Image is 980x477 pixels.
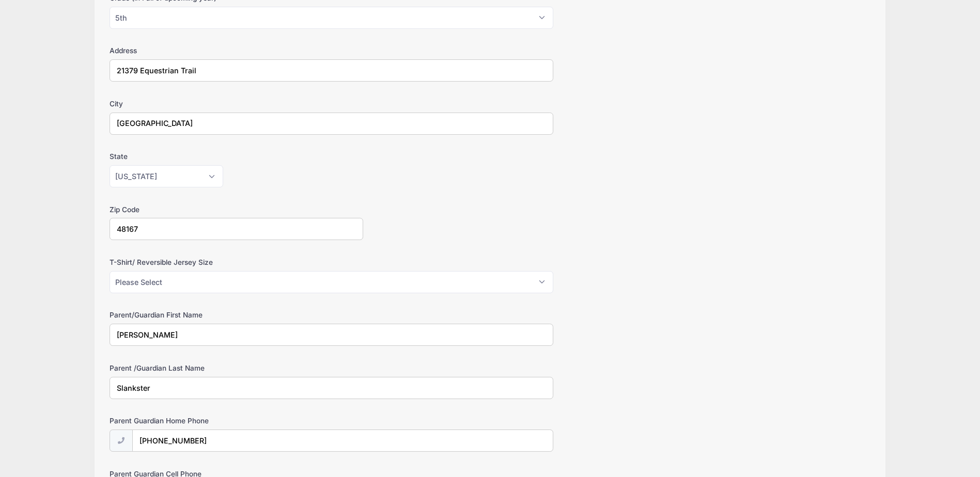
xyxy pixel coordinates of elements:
[110,99,363,109] label: City
[110,363,363,373] label: Parent /Guardian Last Name
[110,204,363,215] label: Zip Code
[110,151,363,162] label: State
[110,310,363,320] label: Parent/Guardian First Name
[110,416,363,426] label: Parent Guardian Home Phone
[110,45,363,56] label: Address
[110,257,363,267] label: T-Shirt/ Reversible Jersey Size
[110,218,363,240] input: xxxxx
[132,430,554,452] input: (xxx) xxx-xxxx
